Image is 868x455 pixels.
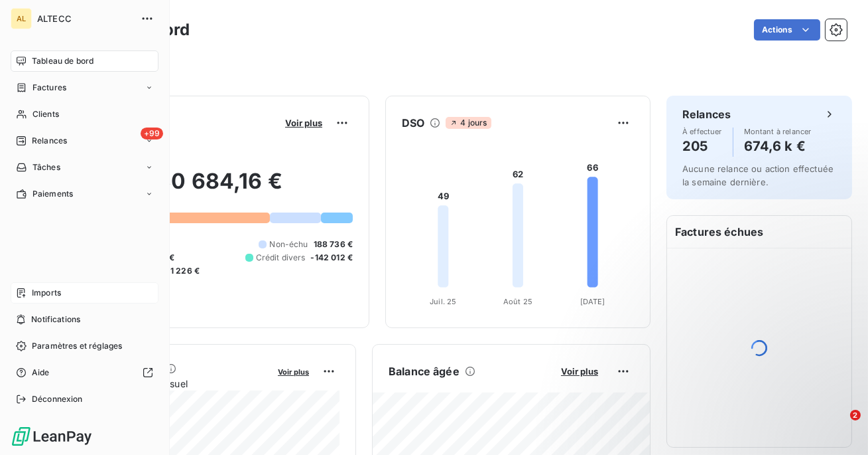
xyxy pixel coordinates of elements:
span: Déconnexion [32,393,83,405]
span: Tâches [32,161,60,173]
h6: DSO [402,115,424,131]
h6: Relances [682,106,731,122]
span: Non-échu [269,238,308,250]
div: AL [11,8,32,29]
span: -1 226 € [166,265,200,277]
tspan: Juil. 25 [430,297,456,306]
span: +99 [141,128,163,139]
img: Logo LeanPay [11,426,93,447]
button: Voir plus [557,365,602,377]
span: Voir plus [285,118,322,128]
h6: Factures échues [667,216,851,248]
span: Relances [32,135,67,147]
button: Actions [754,19,820,41]
span: ALTECC [37,13,133,24]
span: Chiffre d'affaires mensuel [75,377,269,391]
span: 2 [850,410,861,420]
h4: 205 [682,136,722,157]
span: 4 jours [446,117,491,129]
span: Montant à relancer [744,128,812,136]
a: Aide [11,362,158,383]
tspan: [DATE] [580,297,605,306]
span: 188 736 € [314,238,353,250]
button: Voir plus [274,365,313,377]
tspan: Août 25 [503,297,532,306]
span: Paiements [32,188,73,200]
span: Clients [32,108,59,120]
h2: 730 684,16 € [75,168,353,208]
span: Notifications [31,314,80,325]
button: Voir plus [281,117,326,129]
span: Factures [32,82,66,94]
h6: Balance âgée [389,363,460,379]
iframe: Intercom notifications message [603,326,868,419]
span: -142 012 € [311,252,353,264]
span: Crédit divers [256,252,306,264]
span: Tableau de bord [32,55,93,67]
span: Imports [32,287,61,299]
span: Paramètres et réglages [32,340,122,352]
span: Voir plus [561,366,598,377]
iframe: Intercom live chat [823,410,855,442]
h4: 674,6 k € [744,136,812,157]
span: Aide [32,367,50,379]
span: Aucune relance ou action effectuée la semaine dernière. [682,163,834,187]
span: À effectuer [682,128,722,136]
span: Voir plus [278,367,309,377]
